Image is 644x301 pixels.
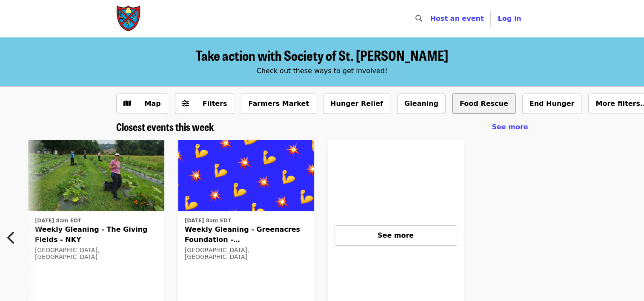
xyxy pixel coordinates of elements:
button: Hunger Relief [323,94,390,114]
a: Host an event [430,14,484,23]
span: Filters [203,99,227,108]
a: Closest events this week [116,121,214,133]
div: [GEOGRAPHIC_DATA], [GEOGRAPHIC_DATA] [35,247,157,261]
a: See more [492,122,528,132]
img: Weekly Gleaning - Greenacres Foundation - Indian Hill organized by Society of St. Andrew [178,140,314,211]
i: map icon [123,99,131,108]
button: See more [335,225,457,246]
button: Filters (0 selected) [175,94,235,114]
span: Weekly Gleaning - The Giving Fields - NKY [35,224,157,245]
span: Log in [498,14,521,23]
input: Search [427,9,434,29]
span: See more [378,231,414,239]
i: sliders-h icon [182,99,189,108]
div: Check out these ways to get involved! [116,66,528,76]
img: Weekly Gleaning - The Giving Fields - NKY organized by Society of St. Andrew [28,140,164,211]
span: Map [145,99,161,108]
span: Take action with Society of St. [PERSON_NAME] [196,45,448,65]
button: Log in [491,10,528,27]
img: Society of St. Andrew - Home [116,5,142,32]
button: Farmers Market [241,94,316,114]
span: Closest events this week [116,119,214,134]
button: End Hunger [522,94,582,114]
button: Food Rescue [452,94,515,114]
span: See more [492,123,528,131]
div: [GEOGRAPHIC_DATA], [GEOGRAPHIC_DATA] [185,247,307,261]
div: Closest events this week [109,121,535,133]
time: [DATE] 8am EDT [185,217,231,224]
i: search icon [415,14,422,23]
button: Show map view [116,94,168,114]
time: [DATE] 8am EDT [35,217,81,224]
span: Weekly Gleaning - Greenacres Foundation - [GEOGRAPHIC_DATA] [185,224,307,245]
button: Gleaning [397,94,446,114]
i: chevron-left icon [7,230,16,246]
